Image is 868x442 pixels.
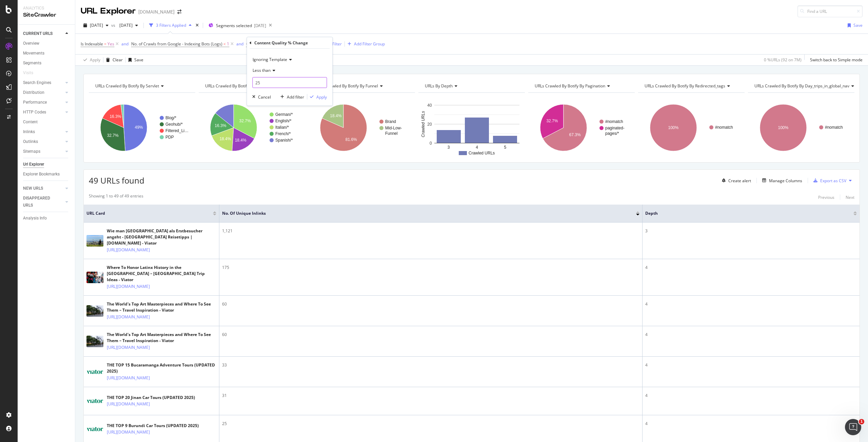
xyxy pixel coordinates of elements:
text: 32.7% [239,119,251,123]
h4: URLs Crawled By Botify By funnel [314,81,409,91]
div: 0 % URLs ( 92 on 7M ) [764,57,802,63]
svg: A chart. [528,98,635,157]
span: < [223,41,226,47]
div: Export as CSV [820,178,846,184]
span: vs [111,22,117,28]
button: Apply [81,55,100,65]
div: 4 [645,301,857,307]
text: Mid-Low- [385,126,402,130]
span: Is Indexable [81,41,103,47]
text: 40 [427,103,432,108]
button: Create alert [719,175,751,186]
text: #nomatch [605,119,623,124]
h4: URLs Crawled By Botify By redirected_tags [643,81,738,91]
text: #nomatch [715,125,733,130]
div: Wie man [GEOGRAPHIC_DATA] als Erstbesucher angeht - [GEOGRAPHIC_DATA] Reisetipps | [DOMAIN_NAME] ... [107,228,216,246]
button: and [121,41,129,47]
text: English/* [275,119,292,123]
div: SiteCrawler [23,11,70,19]
svg: A chart. [309,98,414,157]
div: HTTP Codes [23,109,46,116]
a: Segments [23,60,70,67]
div: Overview [23,40,39,47]
span: No. of Unique Inlinks [222,210,626,216]
a: Overview [23,40,70,47]
button: Apply [307,93,327,100]
text: 67.3% [569,132,580,137]
text: 4 [476,145,478,150]
input: Find a URL [797,5,863,17]
div: Url Explorer [23,161,44,168]
div: 4 [645,393,857,399]
span: URLs Crawled By Botify By redirected_tags [645,83,725,89]
button: Export as CSV [811,175,846,186]
text: 16.3% [215,123,226,128]
span: Segments selected [216,23,252,28]
img: main image [86,272,103,283]
button: 3 Filters Applied [146,20,194,31]
button: [DATE] [117,20,141,31]
span: 49 URLs found [89,175,144,186]
button: Switch back to Simple mode [807,55,863,65]
div: 4 [645,362,857,368]
div: 60 [222,332,639,338]
text: 5 [504,145,506,150]
div: Apply [316,94,327,100]
button: Manage Columns [759,176,802,185]
button: Next [846,193,854,201]
button: [DATE] [81,20,111,31]
div: Search Engines [23,79,51,86]
div: The World's Top Art Masterpieces and Where To See Them – Travel Inspiration - Viator [107,332,216,344]
div: Analysis Info [23,215,47,222]
a: [URL][DOMAIN_NAME] [107,429,150,436]
div: Showing 1 to 49 of 49 entries [89,193,143,201]
button: Add Filter Group [345,40,385,48]
button: and [236,41,243,47]
a: CURRENT URLS [23,30,63,37]
div: Content [23,119,38,126]
text: Geohub/* [165,122,183,127]
div: 60 [222,301,639,307]
span: Depth [645,210,843,216]
a: [URL][DOMAIN_NAME] [107,375,150,381]
h4: URLs Crawled By Botify By day_trips_in_global_nav [753,81,860,91]
text: pages/* [605,131,619,136]
text: Filtered_Li… [165,128,189,133]
text: 18.4% [219,136,231,141]
text: PDP [165,135,174,140]
div: Performance [23,99,47,106]
div: CURRENT URLS [23,30,53,37]
span: Content Quality % Change [246,41,295,47]
div: 3 [645,228,857,234]
div: A chart. [199,98,304,157]
div: and [236,41,243,47]
div: Movements [23,50,44,57]
svg: A chart. [89,98,195,157]
div: 4 [645,421,857,427]
a: Analysis Info [23,215,70,222]
text: Blog/* [165,115,176,120]
div: Inlinks [23,128,35,135]
div: Save [134,57,143,63]
button: Segments selected[DATE] [206,20,266,31]
button: Previous [818,193,834,201]
svg: A chart. [638,98,745,157]
text: 20 [427,122,432,127]
span: URLs Crawled By Botify By day_trips_in_global_nav [754,83,849,89]
text: Brand [385,119,396,124]
div: 175 [222,265,639,271]
div: THE TOP 15 Bucaramanga Adventure Tours (UPDATED 2025) [107,362,216,374]
div: URL Explorer [81,5,136,17]
button: Save [845,20,863,31]
div: Visits [23,69,33,77]
a: [URL][DOMAIN_NAME] [107,344,150,351]
button: Cancel [250,93,271,100]
text: Crawled URLs [420,111,425,137]
div: Manage Columns [769,178,802,184]
div: 4 [645,265,857,271]
text: paginated- [605,126,625,130]
a: Inlinks [23,128,63,135]
div: Add Filter [324,41,342,47]
div: Distribution [23,89,44,96]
